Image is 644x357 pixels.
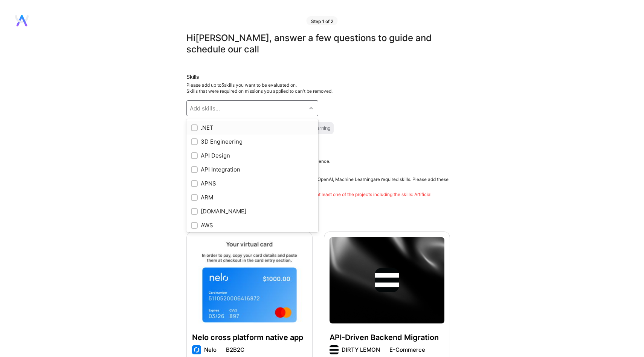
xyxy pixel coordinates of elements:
[309,106,313,110] i: icon Chevron
[190,104,220,112] div: Add skills...
[186,82,450,94] div: Please add up to 5 skills you want to be evaluated on.
[191,152,314,159] div: API Design
[191,193,314,201] div: ARM
[186,192,450,204] div: Please make sure that at least two projects are selected, with at least one of the projects inclu...
[186,88,333,94] span: Skills that were required on missions you applied to can't be removed.
[191,138,314,146] div: 3D Engineering
[307,16,338,25] div: Step 1 of 2
[191,124,314,132] div: .NET
[186,73,450,81] div: Skills
[191,221,314,229] div: AWS
[186,32,450,55] div: Hi [PERSON_NAME] , answer a few questions to guide and schedule our call
[191,165,314,173] div: API Integration
[191,207,314,215] div: [DOMAIN_NAME]
[191,179,314,187] div: APNS
[186,158,450,204] div: Please select projects that best represent your skills and experience. Be prepared to discuss the...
